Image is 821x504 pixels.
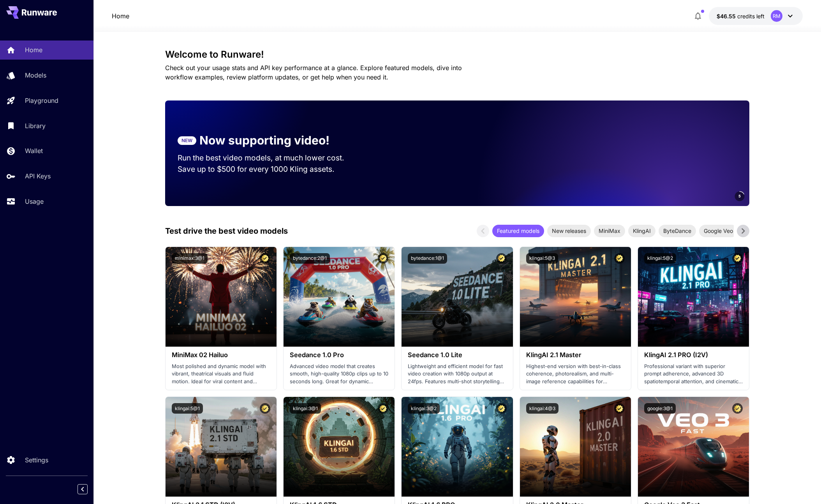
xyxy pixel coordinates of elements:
[659,225,696,237] div: ByteDance
[408,253,447,264] button: bytedance:1@1
[165,64,462,81] span: Check out your usage stats and API key performance at a glance. Explore featured models, dive int...
[378,253,388,264] button: Certified Model – Vetted for best performance and includes a commercial license.
[738,193,741,199] span: 5
[166,397,277,497] img: alt
[628,225,655,237] div: KlingAI
[732,253,743,264] button: Certified Model – Vetted for best performance and includes a commercial license.
[699,225,738,237] div: Google Veo
[172,351,270,359] h3: MiniMax 02 Hailuo
[178,164,359,175] p: Save up to $500 for every 1000 Kling assets.
[78,484,88,494] button: Collapse sidebar
[659,227,696,235] span: ByteDance
[112,11,129,21] a: Home
[717,12,765,20] div: $46.5514
[25,70,46,80] p: Models
[25,96,58,105] p: Playground
[782,467,821,504] iframe: Chat Widget
[709,7,803,25] button: $46.5514RM
[594,225,625,237] div: MiniMax
[644,363,743,386] p: Professional variant with superior prompt adherence, advanced 3D spatiotemporal attention, and ci...
[83,482,93,496] div: Collapse sidebar
[112,11,129,21] nav: breadcrumb
[771,10,782,22] div: RM
[547,227,591,235] span: New releases
[25,171,51,181] p: API Keys
[644,351,743,359] h3: KlingAI 2.1 PRO (I2V)
[520,397,631,497] img: alt
[408,403,440,414] button: klingai:3@2
[644,403,676,414] button: google:3@1
[181,137,192,144] p: NEW
[492,225,544,237] div: Featured models
[614,403,625,414] button: Certified Model – Vetted for best performance and includes a commercial license.
[290,403,321,414] button: klingai:3@1
[402,397,513,497] img: alt
[526,403,558,414] button: klingai:4@3
[496,403,507,414] button: Certified Model – Vetted for best performance and includes a commercial license.
[260,253,270,264] button: Certified Model – Vetted for best performance and includes a commercial license.
[644,253,676,264] button: klingai:5@2
[178,152,359,164] p: Run the best video models, at much lower cost.
[614,253,625,264] button: Certified Model – Vetted for best performance and includes a commercial license.
[172,363,270,386] p: Most polished and dynamic model with vibrant, theatrical visuals and fluid motion. Ideal for vira...
[699,227,738,235] span: Google Veo
[638,247,749,347] img: alt
[25,45,42,55] p: Home
[628,227,655,235] span: KlingAI
[25,146,43,155] p: Wallet
[25,455,48,465] p: Settings
[25,197,44,206] p: Usage
[526,351,625,359] h3: KlingAI 2.1 Master
[782,467,821,504] div: Widget de chat
[290,351,388,359] h3: Seedance 1.0 Pro
[290,253,330,264] button: bytedance:2@1
[732,403,743,414] button: Certified Model – Vetted for best performance and includes a commercial license.
[520,247,631,347] img: alt
[737,13,765,19] span: credits left
[492,227,544,235] span: Featured models
[284,247,395,347] img: alt
[402,247,513,347] img: alt
[526,363,625,386] p: Highest-end version with best-in-class coherence, photorealism, and multi-image reference capabil...
[408,351,506,359] h3: Seedance 1.0 Lite
[594,227,625,235] span: MiniMax
[172,253,208,264] button: minimax:3@1
[526,253,558,264] button: klingai:5@3
[547,225,591,237] div: New releases
[378,403,388,414] button: Certified Model – Vetted for best performance and includes a commercial license.
[638,397,749,497] img: alt
[717,13,737,19] span: $46.55
[165,225,288,237] p: Test drive the best video models
[172,403,203,414] button: klingai:5@1
[25,121,46,130] p: Library
[284,397,395,497] img: alt
[199,132,329,149] p: Now supporting video!
[260,403,270,414] button: Certified Model – Vetted for best performance and includes a commercial license.
[408,363,506,386] p: Lightweight and efficient model for fast video creation with 1080p output at 24fps. Features mult...
[165,49,749,60] h3: Welcome to Runware!
[166,247,277,347] img: alt
[496,253,507,264] button: Certified Model – Vetted for best performance and includes a commercial license.
[290,363,388,386] p: Advanced video model that creates smooth, high-quality 1080p clips up to 10 seconds long. Great f...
